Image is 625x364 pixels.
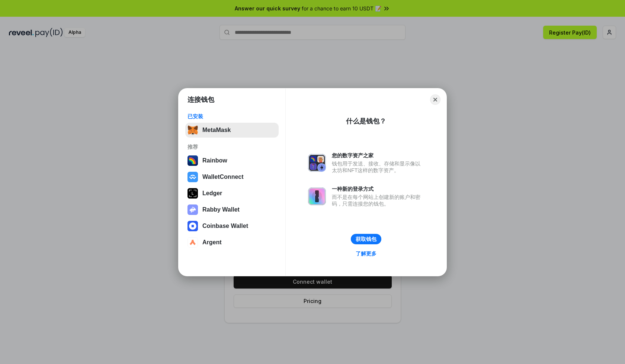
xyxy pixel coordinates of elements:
[202,174,244,180] div: WalletConnect
[185,219,279,233] button: Coinbase Wallet
[187,155,198,166] img: svg+xml,%3Csvg%20width%3D%22120%22%20height%3D%22120%22%20viewBox%3D%220%200%20120%20120%22%20fil...
[351,234,381,244] button: 获取钱包
[185,235,279,250] button: Argent
[187,221,198,231] img: svg+xml,%3Csvg%20width%3D%2228%22%20height%3D%2228%22%20viewBox%3D%220%200%2028%2028%22%20fill%3D...
[356,250,376,257] div: 了解更多
[185,170,279,184] button: WalletConnect
[187,237,198,248] img: svg+xml,%3Csvg%20width%3D%2228%22%20height%3D%2228%22%20viewBox%3D%220%200%2028%2028%22%20fill%3D...
[185,186,279,201] button: Ledger
[202,190,222,197] div: Ledger
[187,144,276,150] div: 推荐
[187,204,198,215] img: svg+xml,%3Csvg%20xmlns%3D%22http%3A%2F%2Fwww.w3.org%2F2000%2Fsvg%22%20fill%3D%22none%22%20viewBox...
[332,160,424,174] div: 钱包用于发送、接收、存储和显示像以太坊和NFT这样的数字资产。
[187,113,276,120] div: 已安装
[346,117,386,126] div: 什么是钱包？
[185,153,279,168] button: Rainbow
[202,157,227,164] div: Rainbow
[308,154,326,172] img: svg+xml,%3Csvg%20xmlns%3D%22http%3A%2F%2Fwww.w3.org%2F2000%2Fsvg%22%20fill%3D%22none%22%20viewBox...
[187,95,214,104] h1: 连接钱包
[202,127,231,133] div: MetaMask
[185,123,279,138] button: MetaMask
[356,236,376,242] div: 获取钱包
[332,186,424,192] div: 一种新的登录方式
[430,94,440,105] button: Close
[332,152,424,159] div: 您的数字资产之家
[202,206,240,213] div: Rabby Wallet
[187,188,198,199] img: svg+xml,%3Csvg%20xmlns%3D%22http%3A%2F%2Fwww.w3.org%2F2000%2Fsvg%22%20width%3D%2228%22%20height%3...
[332,194,424,207] div: 而不是在每个网站上创建新的账户和密码，只需连接您的钱包。
[187,125,198,135] img: svg+xml,%3Csvg%20fill%3D%22none%22%20height%3D%2233%22%20viewBox%3D%220%200%2035%2033%22%20width%...
[351,249,381,258] a: 了解更多
[202,239,222,246] div: Argent
[202,223,248,229] div: Coinbase Wallet
[187,172,198,182] img: svg+xml,%3Csvg%20width%3D%2228%22%20height%3D%2228%22%20viewBox%3D%220%200%2028%2028%22%20fill%3D...
[308,187,326,205] img: svg+xml,%3Csvg%20xmlns%3D%22http%3A%2F%2Fwww.w3.org%2F2000%2Fsvg%22%20fill%3D%22none%22%20viewBox...
[185,202,279,217] button: Rabby Wallet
